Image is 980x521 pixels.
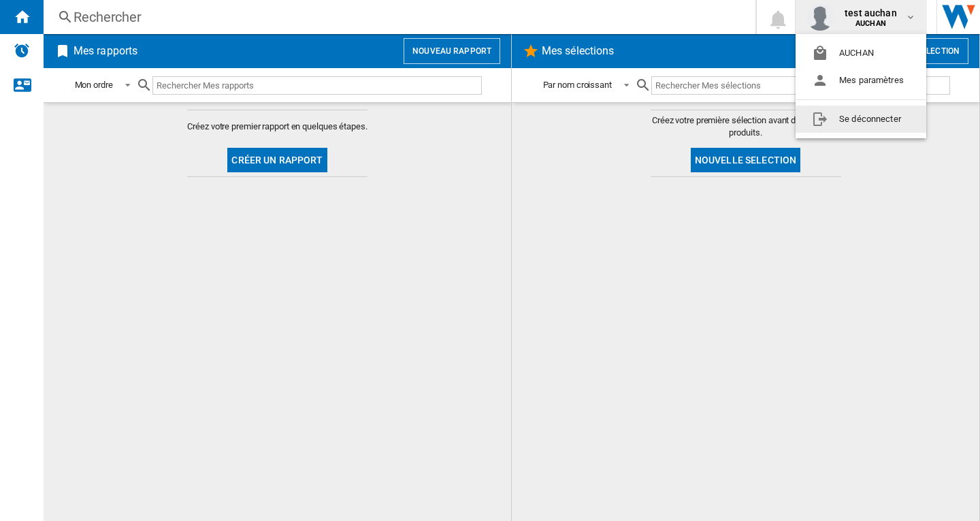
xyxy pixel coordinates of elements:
[796,67,926,94] button: Mes paramètres
[796,106,926,133] button: Se déconnecter
[796,40,926,67] button: AUCHAN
